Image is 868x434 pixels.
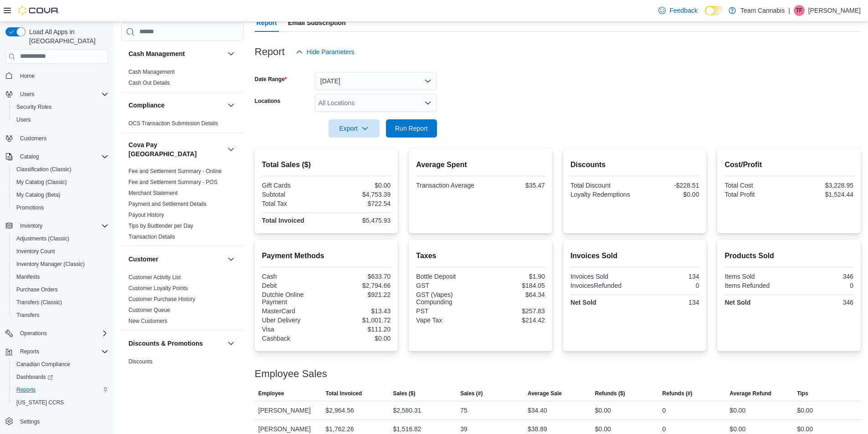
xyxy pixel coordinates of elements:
a: My Catalog (Beta) [13,189,64,200]
span: Classification (Classic) [16,166,72,173]
div: $64.34 [483,291,545,298]
span: My Catalog (Classic) [16,179,67,186]
span: Promotions [16,204,44,211]
h2: Average Spent [416,159,545,170]
a: Customer Loyalty Points [128,285,188,291]
button: Transfers [9,309,112,322]
div: $0.00 [328,335,390,342]
a: Reports [13,384,39,395]
strong: Net Sold [724,299,750,306]
h3: Report [255,46,285,57]
button: Open list of options [424,99,431,107]
button: Users [2,88,112,101]
div: Items Refunded [724,282,787,289]
button: Compliance [226,100,236,111]
div: Debit [262,282,324,289]
span: Classification (Classic) [13,164,108,175]
button: Classification (Classic) [9,163,112,176]
span: Settings [16,415,108,427]
span: Refunds (#) [663,390,693,397]
span: Reports [16,346,108,357]
div: Subtotal [262,191,324,198]
div: $2,580.31 [393,405,421,416]
div: Compliance [121,118,244,133]
a: Inventory Count [13,246,59,257]
a: Home [16,71,38,82]
div: $1,524.44 [791,191,853,198]
a: Customer Purchase History [128,296,195,302]
h2: Invoices Sold [570,250,699,261]
a: Fee and Settlement Summary - POS [128,179,217,185]
button: Purchase Orders [9,283,112,296]
button: Inventory Manager (Classic) [9,258,112,271]
span: Promotions [13,202,108,213]
a: Customers [16,133,50,144]
span: Tips [797,390,808,397]
a: Canadian Compliance [13,359,74,370]
div: Cova Pay [GEOGRAPHIC_DATA] [121,166,244,246]
label: Locations [255,97,281,105]
div: $184.05 [483,282,545,289]
div: Invoices Sold [570,273,633,280]
p: [PERSON_NAME] [808,5,861,16]
a: Transfers [13,310,43,321]
a: Customer Activity List [128,274,181,281]
button: Cash Management [226,48,236,59]
button: Inventory Count [9,245,112,258]
button: Promotions [9,201,112,214]
span: Fee and Settlement Summary - POS [128,179,217,186]
div: 0 [637,282,699,289]
div: -$228.51 [637,182,699,189]
a: Inventory Manager (Classic) [13,259,88,270]
a: Merchant Statement [128,190,178,196]
span: Manifests [16,273,40,281]
h2: Products Sold [724,250,853,261]
span: Load All Apps in [GEOGRAPHIC_DATA] [26,27,108,46]
button: My Catalog (Classic) [9,176,112,189]
a: Transaction Details [128,234,175,240]
button: Manifests [9,271,112,283]
div: Cash [262,273,324,280]
h2: Total Sales ($) [262,159,391,170]
span: Users [16,116,31,123]
div: $0.00 [328,182,390,189]
a: [US_STATE] CCRS [13,397,67,408]
span: Canadian Compliance [13,359,108,370]
a: New Customers [128,318,167,324]
div: GST (Vapes) Compunding [416,291,478,306]
span: Refunds ($) [595,390,625,397]
h3: Employee Sales [255,368,327,379]
span: Payment and Settlement Details [128,200,206,208]
a: Manifests [13,271,43,282]
button: [US_STATE] CCRS [9,396,112,409]
button: Customer [128,255,224,264]
span: Feedback [669,6,697,15]
span: Customers [20,135,46,142]
div: Total Tax [262,200,324,207]
a: Cash Management [128,69,175,75]
h2: Cost/Profit [724,159,853,170]
button: Discounts & Promotions [128,339,224,348]
span: Reports [20,348,39,355]
button: Settings [2,414,112,428]
span: Security Roles [16,103,51,111]
div: Dutchie Online Payment [262,291,324,306]
a: Customer Queue [128,307,170,313]
span: Merchant Statement [128,189,178,197]
a: Dashboards [13,372,56,383]
button: Adjustments (Classic) [9,232,112,245]
h3: Discounts & Promotions [128,339,203,348]
span: Operations [16,328,108,339]
div: Cashback [262,335,324,342]
div: Total Cost [724,182,787,189]
div: Transaction Average [416,182,478,189]
h2: Payment Methods [262,250,391,261]
span: Users [16,89,108,100]
span: Employee [258,390,284,397]
div: Tom Finnigan [794,5,805,16]
a: Cash Out Details [128,80,170,86]
span: Average Sale [528,390,562,397]
span: Customers [16,133,108,144]
span: Users [13,114,108,125]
